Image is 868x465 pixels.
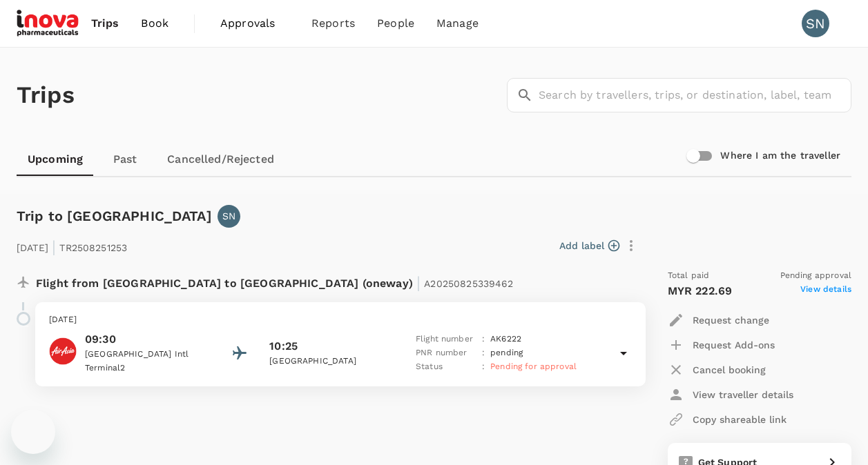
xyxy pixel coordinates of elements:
[490,362,577,371] span: Pending for approval
[668,382,793,407] button: View traveller details
[780,269,851,283] span: Pending approval
[11,410,55,454] iframe: Button to launch messaging window
[85,331,209,348] p: 09:30
[424,278,513,289] span: A20250825339462
[269,338,298,355] p: 10:25
[668,333,775,357] button: Request Add-ons
[85,362,209,375] p: Terminal 2
[668,407,787,432] button: Copy shareable link
[559,239,619,253] button: Add label
[85,348,209,362] p: [GEOGRAPHIC_DATA] Intl
[17,143,94,176] a: Upcoming
[17,48,75,143] h1: Trips
[49,313,632,327] p: [DATE]
[668,308,769,333] button: Request change
[52,237,56,257] span: |
[220,15,289,32] span: Approvals
[416,360,476,374] p: Status
[539,78,851,112] input: Search by travellers, trips, or destination, label, team
[222,209,235,223] p: SN
[17,8,80,39] img: iNova Pharmaceuticals
[156,143,285,176] a: Cancelled/Rejected
[802,10,829,37] div: SN
[17,205,212,227] h6: Trip to [GEOGRAPHIC_DATA]
[416,346,476,360] p: PNR number
[94,143,156,176] a: Past
[311,15,355,32] span: Reports
[141,15,168,32] span: Book
[668,269,710,283] span: Total paid
[17,233,127,258] p: [DATE] TR2508251253
[668,283,733,299] p: MYR 222.69
[269,355,394,368] p: [GEOGRAPHIC_DATA]
[720,148,840,164] h6: Where I am the traveller
[482,333,485,346] p: :
[490,346,523,360] p: pending
[693,413,787,426] p: Copy shareable link
[482,360,485,374] p: :
[416,333,476,346] p: Flight number
[693,338,775,352] p: Request Add-ons
[91,15,119,32] span: Trips
[377,15,414,32] span: People
[416,273,421,293] span: |
[800,283,851,299] span: View details
[36,269,514,294] p: Flight from [GEOGRAPHIC_DATA] to [GEOGRAPHIC_DATA] (oneway)
[49,337,77,365] img: AirAsia
[693,363,766,377] p: Cancel booking
[482,346,485,360] p: :
[436,15,479,32] span: Manage
[693,388,793,402] p: View traveller details
[490,333,521,346] p: AK 6222
[693,313,769,327] p: Request change
[668,357,766,382] button: Cancel booking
